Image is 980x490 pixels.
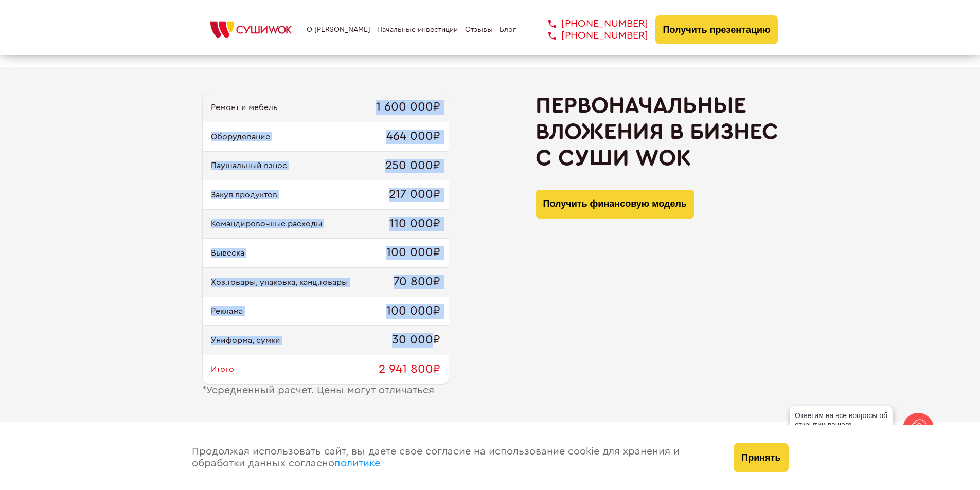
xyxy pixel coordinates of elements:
h2: Первоначальные вложения в бизнес с Суши Wok [536,93,778,171]
a: Блог [500,26,516,34]
span: 110 000₽ [389,217,440,231]
button: Получить презентацию [655,15,778,44]
a: Отзывы [465,26,493,34]
span: 250 000₽ [385,159,440,173]
span: Униформа, сумки [211,336,280,345]
a: О [PERSON_NAME] [307,26,370,34]
a: [PHONE_NUMBER] [533,18,648,30]
span: Закуп продуктов [211,190,277,199]
img: СУШИWOK [202,19,300,41]
span: 30 000₽ [392,333,440,348]
span: Реклама [211,306,243,316]
span: Паушальный взнос [211,161,287,170]
div: Ответим на все вопросы об открытии вашего [PERSON_NAME]! [790,406,893,444]
a: Начальные инвестиции [377,26,458,34]
span: 464 000₽ [386,130,440,144]
span: Оборудование [211,132,270,141]
span: Итого [211,365,234,374]
span: 217 000₽ [389,188,440,202]
span: Командировочные расходы [211,219,322,228]
span: 70 800₽ [394,275,440,289]
span: 2 941 800₽ [379,362,440,377]
span: Вывеска [211,248,244,258]
button: Получить финансовую модель [536,190,694,219]
a: [PHONE_NUMBER] [533,30,648,42]
span: 100 000₽ [386,246,440,260]
div: Усредненный расчет. Цены могут отличаться [202,385,449,396]
span: Ремонт и мебель [211,103,278,112]
a: политике [334,458,380,468]
button: Принять [734,443,788,472]
span: 1 600 000₽ [376,100,440,115]
span: 100 000₽ [386,304,440,319]
div: Продолжая использовать сайт, вы даете свое согласие на использование cookie для хранения и обрабо... [182,425,724,490]
span: Хоз.товары, упаковка, канц.товары [211,278,348,287]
